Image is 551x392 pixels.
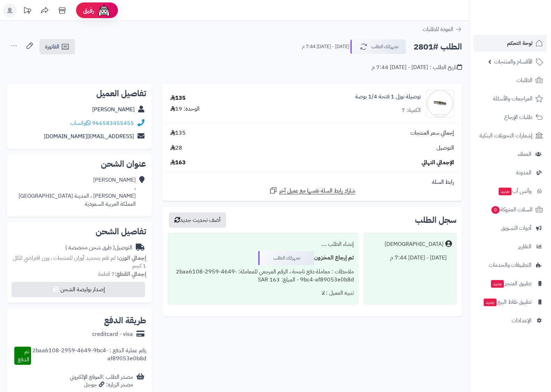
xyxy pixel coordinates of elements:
[13,89,146,98] h2: تفاصيل العميل
[474,127,547,144] a: إشعارات التحويلات البنكية
[172,286,354,300] div: تنبيه العميل : لا
[474,257,547,273] a: التطبيقات والخدمات
[474,90,547,107] a: المراجعات والأسئلة
[13,227,146,236] h2: تفاصيل الشحن
[516,75,533,85] span: الطلبات
[414,40,462,54] h2: الطلب #2801
[115,270,146,278] strong: إجمالي القطع:
[92,105,135,114] a: [PERSON_NAME]
[437,144,454,152] span: التوصيل
[269,186,355,195] a: شارك رابط السلة نفسها مع عميل آخر
[423,25,462,33] a: العودة للطلبات
[368,251,452,265] div: [DATE] - [DATE] 7:44 م
[402,106,421,114] div: الكمية: 7
[484,299,497,306] span: جديد
[104,316,146,325] h2: طريقة الدفع
[44,132,134,141] a: [EMAIL_ADDRESS][DOMAIN_NAME]
[97,3,111,17] img: ai-face.png
[499,188,512,195] span: جديد
[70,119,91,127] a: واتساب
[474,35,547,52] a: لوحة التحكم
[172,265,354,287] div: ملاحظات : معاملة دفع ناجحة ، الرقم المرجعي للمعاملة: 2baa6108-2959-4649-9bc4-af89053e0b8d - المبل...
[350,39,406,54] button: نجهزلك الطلب
[518,149,531,159] span: العملاء
[31,347,146,365] div: رقم عملية الدفع : 2baa6108-2959-4649-9bc4-af89053e0b8d
[170,144,182,152] span: 28
[165,178,459,186] div: رابط السلة
[491,206,500,214] span: 0
[372,63,462,71] div: تاريخ الطلب : [DATE] - [DATE] 7:44 م
[474,164,547,181] a: المدونة
[504,112,533,122] span: طلبات الإرجاع
[422,159,454,167] span: الإجمالي النهائي
[45,43,59,51] span: الفاتورة
[474,238,547,255] a: التقارير
[258,251,314,265] div: نجهزلك الطلب
[83,6,94,15] span: رفيق
[518,242,531,251] span: التقارير
[18,3,36,19] a: تحديثات المنصة
[70,373,133,389] div: مصدر الطلب :الموقع الإلكتروني
[474,109,547,126] a: طلبات الإرجاع
[12,282,145,297] button: إصدار بوليصة الشحن
[98,270,146,278] small: 7 قطعة
[490,279,531,288] span: تطبيق المتجر
[314,254,354,262] b: تم إرجاع المخزون
[474,312,547,329] a: الإعدادات
[494,57,533,67] span: الأقسام والمنتجات
[474,146,547,163] a: العملاء
[170,105,200,113] div: الوحدة: 19
[92,119,134,127] a: 966583455455
[279,187,355,195] span: شارك رابط السلة نفسها مع عميل آخر
[501,223,531,233] span: أدوات التسويق
[18,176,136,208] div: [PERSON_NAME] ، [PERSON_NAME] ، المدينة [GEOGRAPHIC_DATA] المملكة العربية السعودية
[302,43,349,50] small: [DATE] - [DATE] 7:44 م
[423,25,453,33] span: العودة للطلبات
[512,316,531,325] span: الإعدادات
[491,205,533,214] span: السلات المتروكة
[516,168,531,178] span: المدونة
[18,347,29,364] span: تم الدفع
[170,129,186,137] span: 135
[507,38,533,48] span: لوحة التحكم
[92,330,133,338] div: creditcard - visa
[498,186,531,196] span: وآتس آب
[385,240,444,248] div: [DEMOGRAPHIC_DATA]
[65,243,115,252] span: ( طرق شحن مخصصة )
[474,201,547,218] a: السلات المتروكة0
[39,39,75,54] a: الفاتورة
[172,238,354,251] div: إنشاء الطلب ....
[474,183,547,199] a: وآتس آبجديد
[474,275,547,292] a: تطبيق المتجرجديد
[493,94,533,104] span: المراجعات والأسئلة
[474,294,547,310] a: تطبيق نقاط البيعجديد
[355,93,421,101] a: توصيلة نوزل 1 فتحة 1/4 بوصة
[479,131,533,141] span: إشعارات التحويلات البنكية
[504,15,544,29] img: logo-2.png
[410,129,454,137] span: إجمالي سعر المنتجات
[426,90,454,118] img: 1648742470-17-90x90.jpg
[170,94,186,102] div: 135
[170,159,186,167] span: 163
[489,260,531,270] span: التطبيقات والخدمات
[117,254,146,262] strong: إجمالي الوزن:
[474,72,547,89] a: الطلبات
[70,381,133,389] div: مصدر الزيارة: جوجل
[13,254,146,270] span: لم تقم بتحديد أوزان للمنتجات ، وزن افتراضي للكل 1 كجم
[65,244,132,252] div: التوصيل
[169,212,226,228] button: أضف تحديث جديد
[474,220,547,236] a: أدوات التسويق
[483,297,531,307] span: تطبيق نقاط البيع
[415,216,456,224] h3: سجل الطلب
[13,160,146,168] h2: عنوان الشحن
[491,280,504,288] span: جديد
